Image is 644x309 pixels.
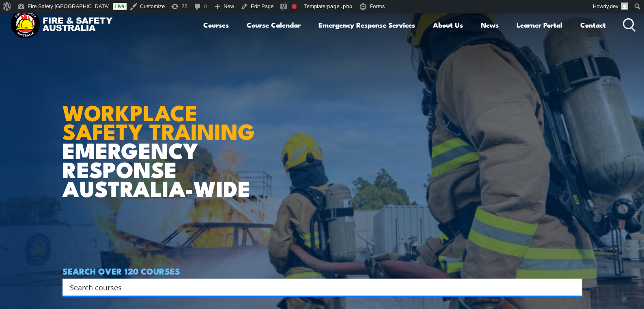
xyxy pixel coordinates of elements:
a: Live [113,3,127,10]
a: Contact [580,14,606,36]
a: Learner Portal [517,14,562,36]
strong: WORKPLACE SAFETY TRAINING [62,95,255,148]
span: page.php [327,3,353,9]
div: Needs improvement [292,4,297,9]
a: Emergency Response Services [319,14,415,36]
a: News [481,14,499,36]
input: Search input [70,281,564,293]
button: Search magnifier button [568,281,579,293]
form: Search form [71,281,566,293]
h1: EMERGENCY RESPONSE AUSTRALIA-WIDE [62,82,261,197]
a: Courses [203,14,229,36]
a: About Us [433,14,463,36]
h4: SEARCH OVER 120 COURSES [62,266,582,275]
a: Course Calendar [247,14,301,36]
span: dev [610,3,618,9]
